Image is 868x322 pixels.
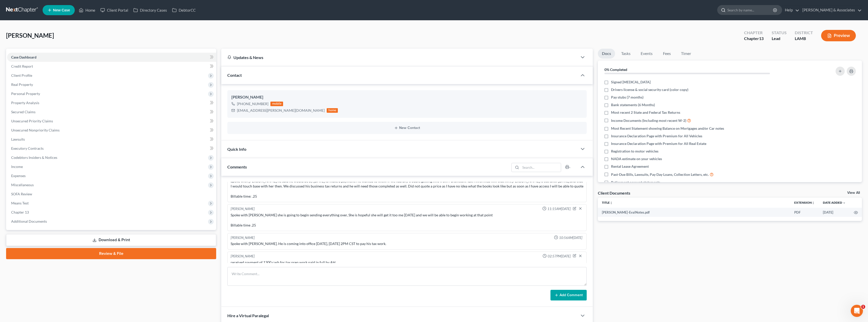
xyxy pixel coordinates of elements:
[610,201,613,204] i: unfold_more
[231,179,583,199] div: Spoke with [PERSON_NAME] he said he would be by [DATE] to make a payment. He wanted to know if we...
[231,213,583,228] div: Spoke with [PERSON_NAME] she is going to begin sending everything over, She is hopeful she will g...
[847,191,860,195] a: View All
[11,164,23,169] span: Income
[7,135,216,144] a: Lawsuits
[231,126,583,130] button: New Contact
[11,64,33,68] span: Credit Report
[611,141,706,146] span: Insurance Declaration Page with Premium for All Real Estate
[11,128,60,132] span: Unsecured Nonpriority Claims
[611,102,655,107] span: Bank statements (6 Months)
[611,126,724,131] span: Most Recent Statement showing Balance on Mortgages and/or Car notes
[11,119,53,123] span: Unsecured Priority Claims
[617,49,635,59] a: Tasks
[6,32,54,39] span: [PERSON_NAME]
[611,164,649,169] span: Rental Lease Agreement
[11,137,25,141] span: Lawsuits
[550,290,587,300] button: Add Comment
[790,208,819,217] td: PDF
[237,108,325,113] div: [EMAIL_ADDRESS][PERSON_NAME][DOMAIN_NAME]
[819,208,850,217] td: [DATE]
[11,73,32,78] span: Client Profile
[843,201,846,204] i: expand_more
[598,190,630,196] div: Client Documents
[11,219,47,223] span: Additional Documents
[611,95,643,100] span: Pay stubs (7 months)
[11,91,40,96] span: Personal Property
[782,6,799,15] a: Help
[227,55,571,60] div: Updates & News
[7,62,216,71] a: Credit Report
[772,36,787,42] div: Lead
[744,36,764,42] div: Chapter
[659,49,675,59] a: Fees
[821,30,856,41] button: Preview
[227,313,269,318] span: Hire a Virtual Paralegal
[611,149,658,154] span: Registration to motor vehicles
[231,94,583,100] div: [PERSON_NAME]
[611,156,662,161] span: NADA estimate on your vehicles
[800,6,862,15] a: [PERSON_NAME] & Associates
[812,201,815,204] i: unfold_more
[772,30,787,36] div: Status
[851,305,863,317] iframe: Intercom live chat
[11,210,29,214] span: Chapter 13
[227,147,246,151] span: Quick Info
[231,260,583,265] div: received payment of 1300 cash for tax prep work paid in full by AH
[637,49,657,59] a: Events
[547,206,571,211] span: 11:15AM[DATE]
[759,36,764,41] span: 13
[131,6,170,15] a: Directory Cases
[7,144,216,153] a: Executory Contracts
[53,8,70,12] span: New Case
[611,172,709,177] span: Past-Due Bills, Lawsuits, Pay Day Loans, Collection Letters, etc.
[7,126,216,135] a: Unsecured Nonpriority Claims
[270,102,283,106] div: mobile
[611,134,702,139] span: Insurance Declaration Page with Premium for All Vehicles
[559,235,582,240] span: 10:56AM[DATE]
[11,110,35,114] span: Secured Claims
[11,155,57,160] span: Codebtors Insiders & Notices
[7,107,216,117] a: Secured Claims
[521,163,561,172] input: Search...
[170,6,198,15] a: DebtorCC
[548,254,571,259] span: 02:57PM[DATE]
[231,206,255,212] div: [PERSON_NAME]
[604,67,627,72] strong: 0% Completed
[231,241,583,246] div: Spoke with [PERSON_NAME]. He is coming into office [DATE], [DATE] 2PM CST to pay his tax work.
[602,201,613,204] a: Titleunfold_more
[11,192,32,196] span: SOFA Review
[327,108,338,113] div: home
[794,201,815,204] a: Extensionunfold_more
[611,110,680,115] span: Most recent 2 State and Federal Tax Returns
[611,87,688,92] span: Drivers license & social security card (color copy)
[6,248,216,259] a: Review & File
[795,36,813,42] div: LAMB
[98,6,131,15] a: Client Portal
[677,49,695,59] a: Timer
[6,234,216,246] a: Download & Print
[227,73,242,78] span: Contact
[795,30,813,36] div: District
[11,183,34,187] span: Miscellaneous
[598,49,615,59] a: Docs
[861,305,865,309] span: 1
[11,146,44,150] span: Executory Contracts
[7,190,216,199] a: SOFA Review
[598,208,790,217] td: [PERSON_NAME]-EvalNotes.pdf
[231,254,255,259] div: [PERSON_NAME]
[11,201,29,205] span: Means Test
[76,6,98,15] a: Home
[611,180,660,185] span: Retirement account statements
[231,235,255,240] div: [PERSON_NAME]
[823,201,846,204] a: Date Added expand_more
[7,53,216,62] a: Case Dashboard
[11,82,33,87] span: Real Property
[227,164,247,169] span: Comments
[611,118,686,123] span: Income Documents (Including most recent W-2)
[11,55,36,59] span: Case Dashboard
[727,5,774,15] input: Search by name...
[7,117,216,126] a: Unsecured Priority Claims
[744,30,764,36] div: Chapter
[11,101,39,105] span: Property Analysis
[237,101,268,106] div: [PHONE_NUMBER]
